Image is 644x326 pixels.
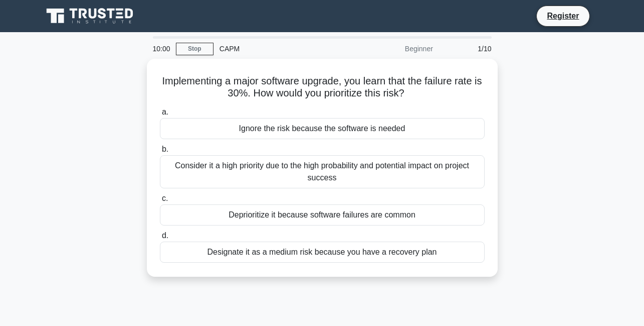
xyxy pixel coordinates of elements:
[160,204,485,226] div: Deprioritize it because software failures are common
[160,155,485,188] div: Consider it a high priority due to the high probability and potential impact on project success
[439,39,498,59] div: 1/10
[541,10,585,22] a: Register
[160,242,485,263] div: Designate it as a medium risk because you have a recovery plan
[160,118,485,139] div: Ignore the risk because the software is needed
[162,145,168,153] span: b.
[162,194,168,202] span: c.
[162,231,168,240] span: d.
[351,39,439,59] div: Beginner
[162,107,168,116] span: a.
[147,39,176,59] div: 10:00
[213,39,351,59] div: CAPM
[176,43,213,55] a: Stop
[159,75,486,100] h5: Implementing a major software upgrade, you learn that the failure rate is 30%. How would you prio...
